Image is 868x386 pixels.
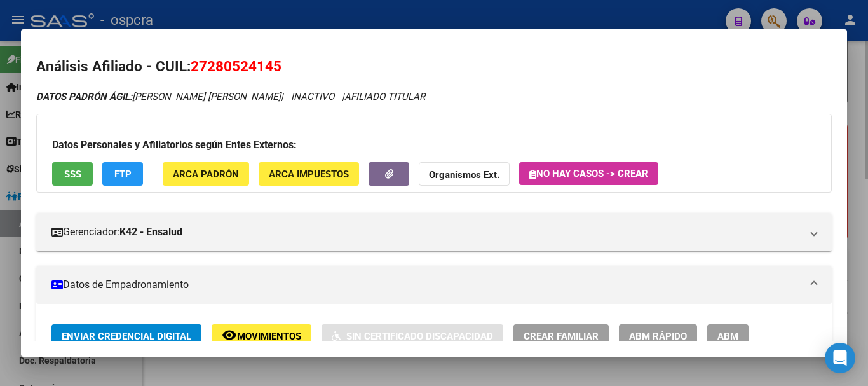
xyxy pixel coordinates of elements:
span: AFILIADO TITULAR [344,91,425,102]
button: Movimientos [212,324,311,348]
button: ABM [707,324,749,348]
span: Crear Familiar [524,331,599,342]
span: 27280524145 [191,58,281,74]
span: FTP [114,169,132,180]
button: SSS [52,162,93,186]
button: ARCA Padrón [163,162,249,186]
h2: Análisis Afiliado - CUIL: [36,56,832,78]
span: SSS [64,169,81,180]
span: Movimientos [237,331,301,342]
span: Enviar Credencial Digital [62,331,191,342]
button: Crear Familiar [513,324,609,348]
button: FTP [102,162,143,186]
span: ABM [717,331,738,342]
button: Organismos Ext. [419,162,510,186]
h3: Datos Personales y Afiliatorios según Entes Externos: [52,137,816,153]
strong: K42 - Ensalud [119,224,182,240]
button: No hay casos -> Crear [519,162,658,185]
button: ABM Rápido [619,324,697,348]
strong: Organismos Ext. [429,169,499,181]
span: Sin Certificado Discapacidad [346,331,493,342]
mat-icon: remove_red_eye [222,327,237,343]
span: ABM Rápido [629,331,687,342]
div: Open Intercom Messenger [825,343,855,373]
mat-expansion-panel-header: Gerenciador:K42 - Ensalud [36,213,832,251]
span: ARCA Impuestos [269,169,349,180]
span: ARCA Padrón [173,169,239,180]
span: No hay casos -> Crear [529,168,648,179]
mat-panel-title: Gerenciador: [51,224,801,240]
mat-expansion-panel-header: Datos de Empadronamiento [36,266,832,304]
span: [PERSON_NAME] [PERSON_NAME] [36,91,281,102]
strong: DATOS PADRÓN ÁGIL: [36,91,132,102]
i: | INACTIVO | [36,91,425,102]
button: Sin Certificado Discapacidad [322,324,503,348]
button: Enviar Credencial Digital [51,324,201,348]
mat-panel-title: Datos de Empadronamiento [51,277,801,293]
button: ARCA Impuestos [259,162,359,186]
